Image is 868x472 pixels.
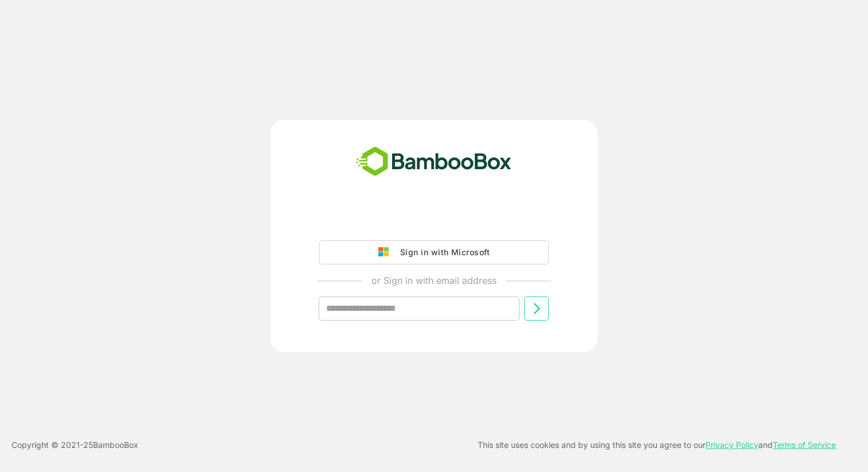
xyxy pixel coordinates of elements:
[371,274,497,287] p: or Sign in with email address
[378,247,394,258] img: google
[394,245,490,260] div: Sign in with Microsoft
[11,438,138,452] p: Copyright © 2021- 25 BambooBox
[706,440,758,450] a: Privacy Policy
[350,143,518,181] img: bamboobox
[773,440,836,450] a: Terms of Service
[319,240,549,264] button: Sign in with Microsoft
[478,438,836,452] p: This site uses cookies and by using this site you agree to our and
